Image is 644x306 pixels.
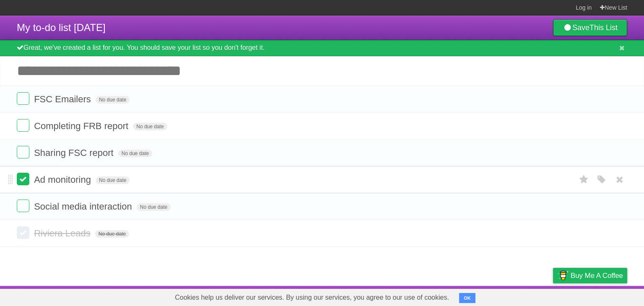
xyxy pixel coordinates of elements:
span: Completing FRB report [34,121,130,131]
span: Riviera Leads [34,228,93,239]
span: No due date [96,176,130,184]
span: Ad monitoring [34,174,93,185]
a: About [441,288,459,304]
label: Done [17,146,29,158]
span: No due date [133,123,167,130]
span: Cookies help us deliver our services. By using our services, you agree to our use of cookies. [166,289,457,306]
span: No due date [95,230,129,238]
label: Done [17,92,29,105]
label: Done [17,226,29,239]
span: FSC Emailers [34,94,93,104]
a: Suggest a feature [574,288,627,304]
label: Done [17,119,29,132]
label: Done [17,173,29,185]
a: SaveThis List [553,19,627,36]
a: Buy me a coffee [553,268,627,283]
span: No due date [137,203,171,211]
label: Star task [576,173,592,187]
span: Sharing FSC report [34,148,116,158]
a: Developers [469,288,503,304]
span: Social media interaction [34,201,134,212]
label: Done [17,200,29,212]
span: Buy me a coffee [571,268,623,283]
b: This List [589,23,618,32]
span: My to-do list [DATE] [17,22,106,33]
span: No due date [96,96,130,104]
img: Buy me a coffee [557,268,569,283]
button: OK [459,293,475,303]
a: Terms [514,288,532,304]
span: No due date [118,150,152,157]
a: Privacy [542,288,564,304]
